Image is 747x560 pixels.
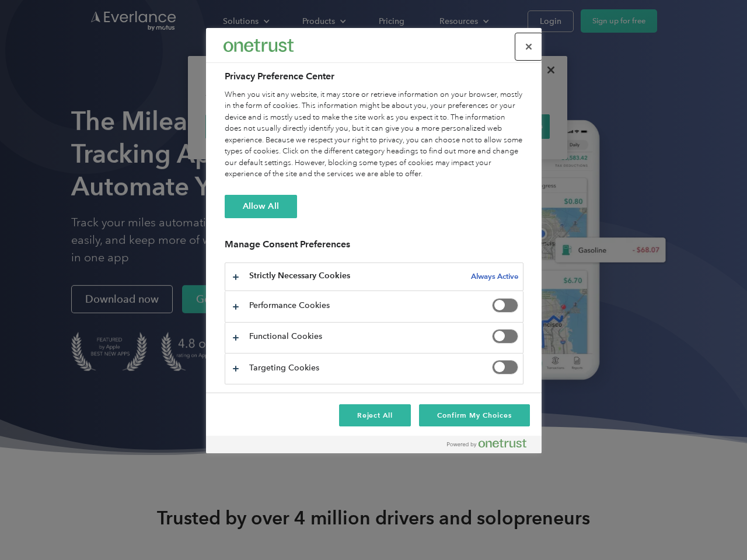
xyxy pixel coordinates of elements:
[206,28,542,453] div: Preference center
[447,439,536,453] a: Powered by OneTrust Opens in a new Tab
[224,39,294,51] img: Everlance
[225,89,523,180] div: When you visit any website, it may store or retrieve information on your browser, mostly in the f...
[447,439,526,448] img: Powered by OneTrust Opens in a new Tab
[206,28,542,453] div: Privacy Preference Center
[419,404,529,426] button: Confirm My Choices
[225,195,297,218] button: Allow All
[224,34,294,57] div: Everlance
[225,239,523,257] h3: Manage Consent Preferences
[516,34,542,60] button: Close
[339,404,411,426] button: Reject All
[225,69,523,83] h2: Privacy Preference Center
